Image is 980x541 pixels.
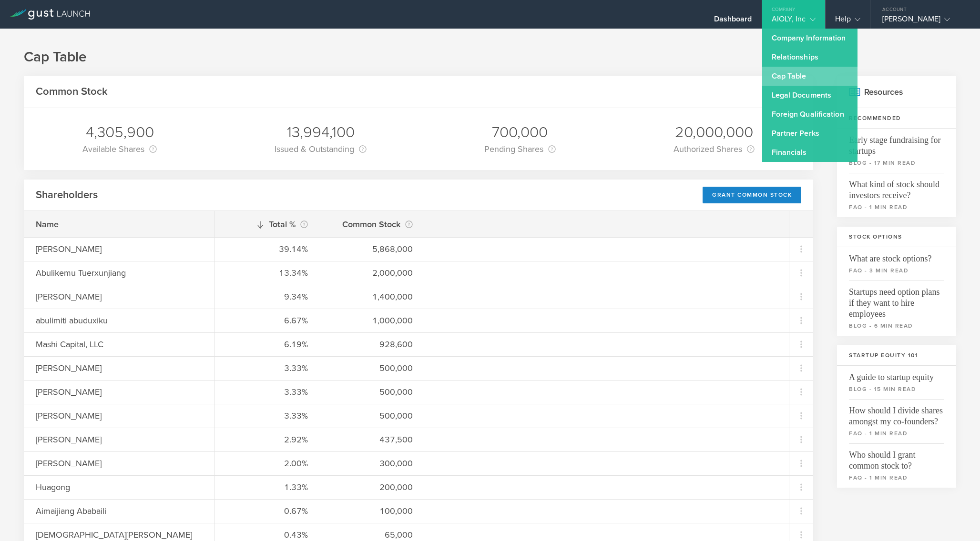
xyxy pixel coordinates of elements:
div: Aimaijiang Ababaili [36,505,203,517]
div: Common Stock [332,218,413,231]
span: A guide to startup equity [849,366,944,383]
div: 2.92% [227,433,308,446]
span: Startups need option plans if they want to hire employees [849,281,944,320]
div: 5,868,000 [332,243,413,255]
div: 1.33% [227,481,308,493]
div: Help [835,14,860,29]
div: [PERSON_NAME] [36,410,203,422]
h2: Shareholders [36,188,98,202]
div: 6.19% [227,338,308,351]
div: Available Shares [82,142,157,156]
div: [PERSON_NAME] [36,243,203,255]
div: 3.33% [227,410,308,422]
div: [PERSON_NAME] [36,386,203,398]
h3: Recommended [837,108,956,129]
a: How should I divide shares amongst my co-founders?faq - 1 min read [837,399,956,443]
div: 3.33% [227,386,308,398]
small: blog - 6 min read [849,321,944,330]
div: 0.67% [227,505,308,517]
div: 437,500 [332,433,413,446]
div: 2.00% [227,457,308,470]
div: [PERSON_NAME] [36,457,203,470]
small: faq - 1 min read [849,203,944,211]
div: [PERSON_NAME] [36,291,203,303]
div: 200,000 [332,481,413,493]
small: faq - 3 min read [849,266,944,275]
h3: Stock Options [837,227,956,247]
h3: Startup Equity 101 [837,345,956,366]
div: Pending Shares [484,142,556,156]
div: abulimiti abuduxiku [36,314,203,327]
div: 13.34% [227,267,308,279]
div: [PERSON_NAME] [36,433,203,446]
div: 0.43% [227,529,308,541]
div: Authorized Shares [674,142,755,156]
div: Dashboard [714,14,752,29]
div: [PERSON_NAME] [882,14,963,29]
small: faq - 1 min read [849,473,944,482]
span: What are stock options? [849,247,944,264]
h1: Cap Table [24,48,956,67]
div: 39.14% [227,243,308,255]
div: 500,000 [332,410,413,422]
span: What kind of stock should investors receive? [849,173,944,201]
a: What are stock options?faq - 3 min read [837,247,956,281]
div: 500,000 [332,362,413,374]
div: 3.33% [227,362,308,374]
div: [DEMOGRAPHIC_DATA][PERSON_NAME] [36,529,203,541]
div: 4,305,900 [82,122,157,142]
div: Issued & Outstanding [275,142,367,156]
h2: Resources [837,76,956,108]
a: A guide to startup equityblog - 15 min read [837,366,956,399]
div: 2,000,000 [332,267,413,279]
div: Name [36,218,203,230]
div: 100,000 [332,505,413,517]
small: faq - 1 min read [849,429,944,438]
div: 500,000 [332,386,413,398]
div: 13,994,100 [275,122,367,142]
div: Grant Common Stock [703,187,801,203]
a: Who should I grant common stock to?faq - 1 min read [837,443,956,488]
div: 65,000 [332,529,413,541]
div: Huagong [36,481,203,493]
div: Abulikemu Tuerxunjiang [36,267,203,279]
a: Early stage fundraising for startupsblog - 17 min read [837,129,956,173]
small: blog - 17 min read [849,159,944,167]
div: 6.67% [227,314,308,327]
h2: Common Stock [36,85,108,99]
div: 700,000 [484,122,556,142]
div: 1,000,000 [332,314,413,327]
small: blog - 15 min read [849,385,944,393]
span: Who should I grant common stock to? [849,443,944,471]
a: Startups need option plans if they want to hire employeesblog - 6 min read [837,281,956,336]
div: Total % [227,218,308,231]
div: [PERSON_NAME] [36,362,203,374]
div: 20,000,000 [674,122,755,142]
div: Mashi Capital, LLC [36,338,203,351]
a: What kind of stock should investors receive?faq - 1 min read [837,173,956,217]
div: AIOLY, Inc [772,14,816,29]
span: Early stage fundraising for startups [849,129,944,157]
div: 9.34% [227,291,308,303]
div: 1,400,000 [332,291,413,303]
div: 928,600 [332,338,413,351]
div: 300,000 [332,457,413,470]
span: How should I divide shares amongst my co-founders? [849,399,944,427]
